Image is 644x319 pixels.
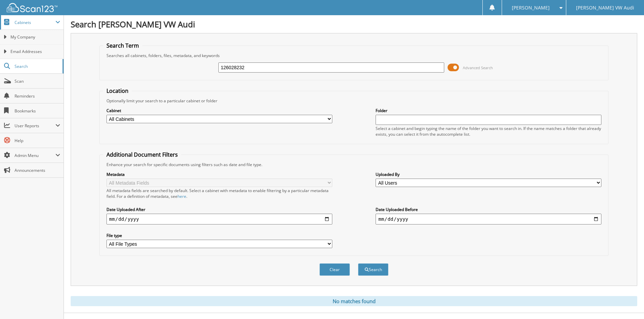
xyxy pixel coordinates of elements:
[7,3,57,12] img: scan123-logo-white.svg
[177,193,186,199] a: here
[376,214,601,224] input: end
[15,108,60,114] span: Bookmarks
[71,19,637,30] h1: Search [PERSON_NAME] VW Audi
[15,63,59,69] span: Search
[15,78,60,84] span: Scan
[106,108,332,113] label: Cabinet
[103,87,132,95] legend: Location
[103,53,605,58] div: Searches all cabinets, folders, files, metadata, and keywords
[15,167,60,173] span: Announcements
[15,93,60,99] span: Reminders
[106,214,332,224] input: start
[10,49,60,55] span: Email Addresses
[15,20,55,25] span: Cabinets
[15,153,55,158] span: Admin Menu
[319,263,350,276] button: Clear
[376,171,601,177] label: Uploaded By
[71,296,637,306] div: No matches found
[376,207,601,212] label: Date Uploaded Before
[512,6,550,10] span: [PERSON_NAME]
[103,162,605,167] div: Enhance your search for specific documents using filters such as date and file type.
[463,65,493,70] span: Advanced Search
[103,151,181,158] legend: Additional Document Filters
[106,171,332,177] label: Metadata
[15,138,60,143] span: Help
[376,108,601,113] label: Folder
[576,6,634,10] span: [PERSON_NAME] VW Audi
[610,287,644,319] iframe: Chat Widget
[15,123,55,129] span: User Reports
[103,98,605,104] div: Optionally limit your search to a particular cabinet or folder
[10,34,60,40] span: My Company
[106,233,332,238] label: File type
[106,207,332,212] label: Date Uploaded After
[103,42,142,49] legend: Search Term
[376,126,601,137] div: Select a cabinet and begin typing the name of the folder you want to search in. If the name match...
[106,188,332,199] div: All metadata fields are searched by default. Select a cabinet with metadata to enable filtering b...
[358,263,388,276] button: Search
